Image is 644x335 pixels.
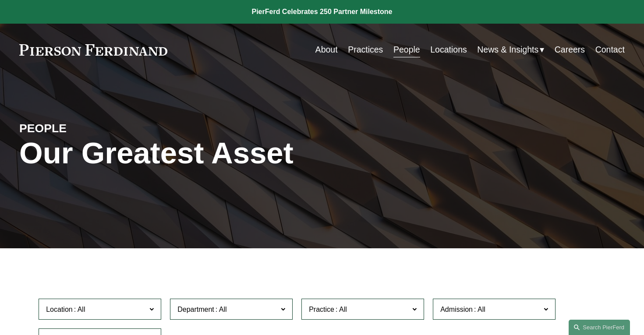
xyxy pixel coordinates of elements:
a: Contact [595,41,625,58]
a: People [393,41,420,58]
a: Careers [555,41,585,58]
span: Practice [309,306,334,313]
span: News & Insights [477,42,538,57]
a: Practices [348,41,383,58]
h4: PEOPLE [19,121,170,136]
span: Department [177,306,214,313]
span: Location [46,306,73,313]
span: Admission [440,306,473,313]
a: About [315,41,338,58]
a: folder dropdown [477,41,544,58]
a: Locations [430,41,467,58]
a: Search this site [569,320,630,335]
h1: Our Greatest Asset [19,136,423,171]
